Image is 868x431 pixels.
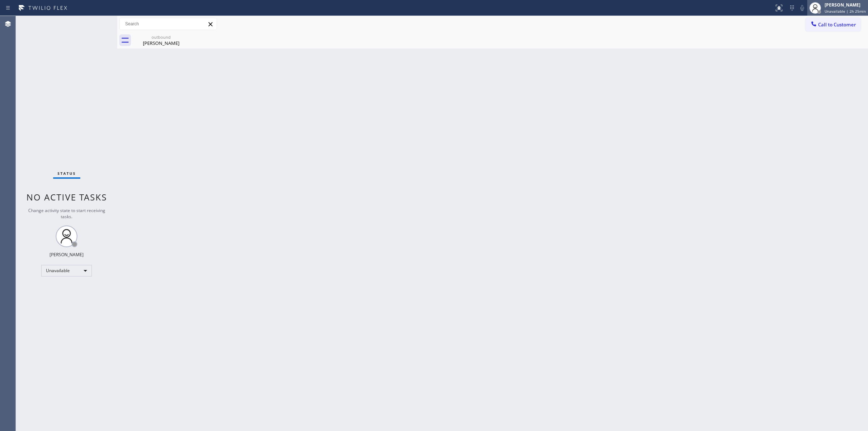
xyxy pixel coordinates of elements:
[825,9,866,14] span: Unavailable | 2h 25min
[134,40,188,46] div: [PERSON_NAME]
[818,21,856,28] span: Call to Customer
[134,34,188,40] div: outbound
[805,18,861,31] button: Call to Customer
[50,252,84,258] div: [PERSON_NAME]
[825,2,866,8] div: [PERSON_NAME]
[58,171,76,176] span: Status
[26,191,107,203] span: No active tasks
[41,265,92,276] div: Unavailable
[134,32,188,48] div: Mohammed Osman
[797,3,807,13] button: Mute
[120,18,217,30] input: Search
[28,207,105,220] span: Change activity state to start receiving tasks.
